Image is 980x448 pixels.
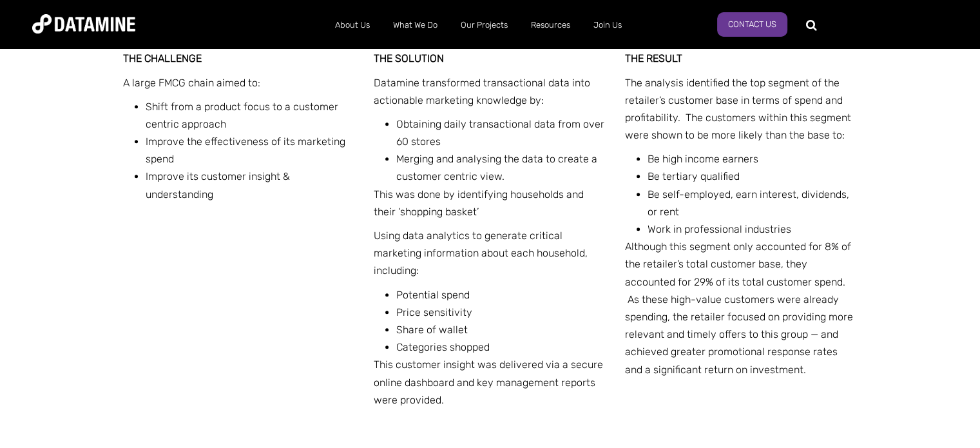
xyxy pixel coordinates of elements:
[146,98,356,133] li: Shift from a product focus to a customer centric approach
[374,74,606,109] p: Datamine transformed transactional data into actionable marketing knowledge by:
[123,52,202,64] span: THE CHALLENGE
[146,133,356,168] li: Improve the effectiveness of its marketing spend
[648,186,858,220] li: Be self-employed, earn interest, dividends, or rent
[625,238,858,378] p: Although this segment only accounted for 8% of the retailer’s total customer base, they accounted...
[396,115,606,150] li: Obtaining daily transactional data from over 60 stores
[396,338,606,356] li: Categories shopped
[396,304,606,321] li: Price sensitivity
[625,74,858,144] p: The analysis identified the top segment of the retailer’s customer base in terms of spend and pro...
[648,150,858,168] li: Be high income earners
[648,168,858,185] li: Be tertiary qualified
[625,52,682,64] span: THE RESULT
[396,321,606,338] li: Share of wallet
[374,356,606,409] p: This customer insight was delivered via a secure online dashboard and key management reports were...
[396,286,606,304] li: Potential spend
[323,8,381,42] a: About Us
[396,150,606,185] li: Merging and analysing the data to create a customer centric view.
[381,8,449,42] a: What We Do
[717,12,787,37] a: Contact Us
[32,14,135,34] img: Datamine
[582,8,633,42] a: Join Us
[374,186,606,220] p: This was done by identifying households and their ‘shopping basket’
[648,220,858,238] li: Work in professional industries
[146,168,356,202] li: Improve its customer insight & understanding
[449,8,519,42] a: Our Projects
[519,8,582,42] a: Resources
[374,52,444,64] strong: THE SOLUTION
[123,74,356,92] p: A large FMCG chain aimed to:
[374,227,606,280] p: Using data analytics to generate critical marketing information about each household, including:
